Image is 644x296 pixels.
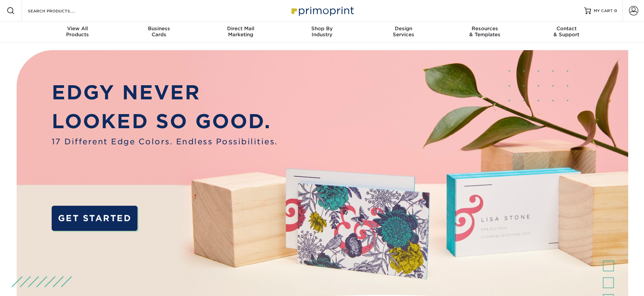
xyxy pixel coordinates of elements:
span: 17 Different Edge Colors. Endless Possibilities. [52,136,278,148]
div: Marketing [200,26,281,38]
span: View All [37,26,118,32]
div: Products [37,26,118,38]
span: Business [118,26,200,32]
input: SEARCH PRODUCTS..... [27,7,93,15]
span: Resources [444,26,526,32]
span: Direct Mail [200,26,281,32]
div: Cards [118,26,200,38]
a: Contact& Support [526,21,607,43]
div: & Templates [444,26,526,38]
span: Shop By [281,26,363,32]
a: Shop ByIndustry [281,21,363,43]
a: BusinessCards [118,21,200,43]
a: GET STARTED [52,206,138,231]
a: Direct MailMarketing [200,21,281,43]
p: LOOKED SO GOOD. [52,107,278,136]
span: Contact [526,26,607,32]
div: Industry [281,26,363,38]
p: EDGY NEVER [52,78,278,107]
a: Resources& Templates [444,21,526,43]
div: & Support [526,26,607,38]
a: View AllProducts [37,21,118,43]
img: Primoprint [288,3,356,18]
a: DesignServices [363,21,444,43]
div: Services [363,26,444,38]
span: Design [363,26,444,32]
span: MY CART [594,8,613,14]
span: 0 [614,8,617,13]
